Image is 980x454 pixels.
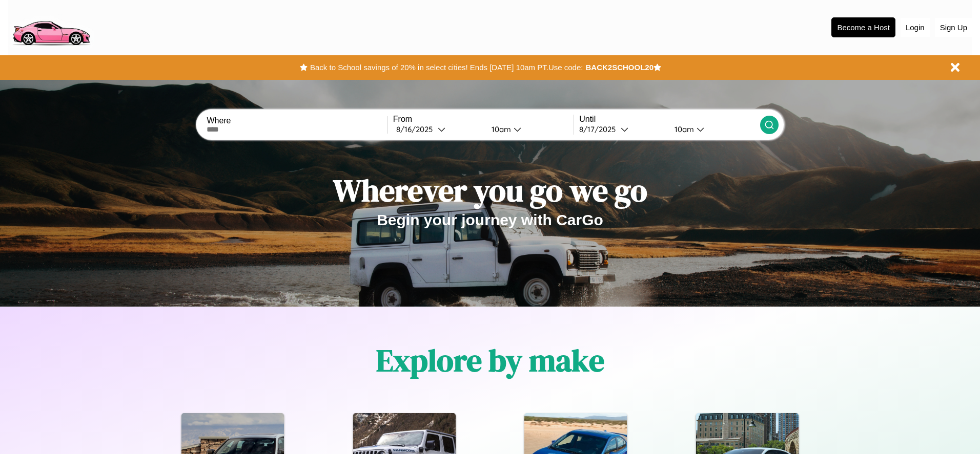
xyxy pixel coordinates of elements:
b: BACK2SCHOOL20 [585,63,654,72]
button: 10am [483,124,574,135]
div: 8 / 16 / 2025 [396,124,438,134]
button: Login [901,18,930,37]
img: logo [8,5,94,48]
div: 8 / 17 / 2025 [579,124,621,134]
div: 10am [669,124,697,134]
button: Back to School savings of 20% in select cities! Ends [DATE] 10am PT.Use code: [308,60,585,75]
div: 10am [486,124,514,134]
button: Become a Host [831,17,895,37]
label: Where [207,116,387,125]
button: 10am [666,124,760,135]
label: Until [579,115,760,124]
h1: Explore by make [376,339,604,381]
button: 8/16/2025 [393,124,483,135]
label: From [393,115,574,124]
button: Sign Up [935,18,972,37]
